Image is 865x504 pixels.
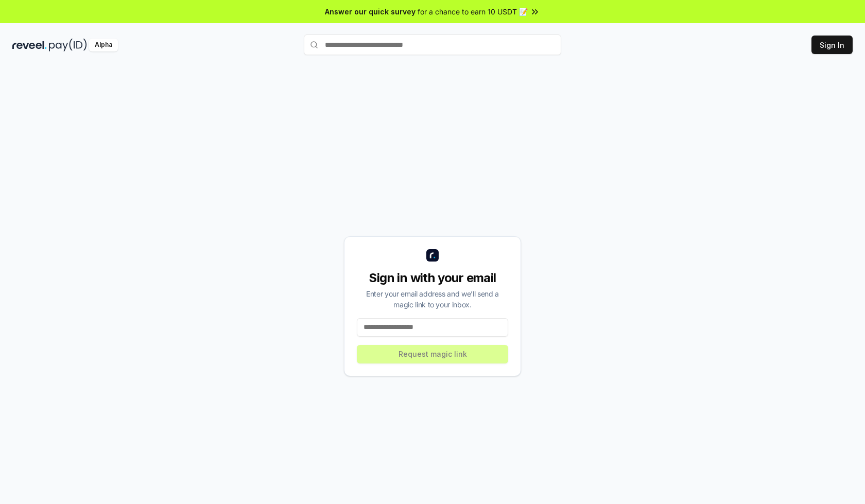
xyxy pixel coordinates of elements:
[426,249,439,262] img: logo_small
[357,288,508,310] div: Enter your email address and we’ll send a magic link to your inbox.
[12,39,47,51] img: reveel_dark
[89,39,118,51] div: Alpha
[357,270,508,286] div: Sign in with your email
[49,39,87,51] img: pay_id
[325,6,416,17] span: Answer our quick survey
[418,6,528,17] span: for a chance to earn 10 USDT 📝
[811,36,853,54] button: Sign In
